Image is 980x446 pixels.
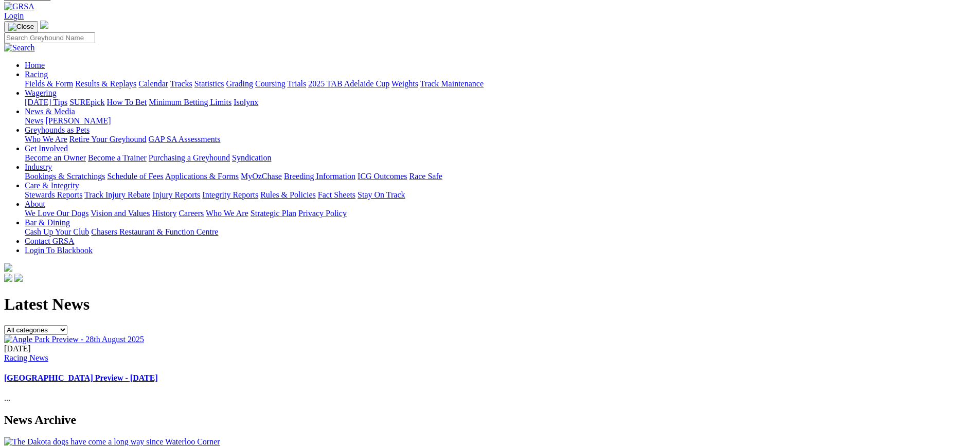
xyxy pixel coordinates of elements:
[4,373,158,382] a: [GEOGRAPHIC_DATA] Preview - [DATE]
[202,190,258,199] a: Integrity Reports
[14,274,23,282] img: twitter.svg
[4,21,38,32] button: Toggle navigation
[25,135,67,144] a: Who We Are
[25,172,105,181] a: Bookings & Scratchings
[25,135,976,144] div: Greyhounds as Pets
[25,227,89,236] a: Cash Up Your Club
[170,79,192,88] a: Tracks
[298,209,347,218] a: Privacy Policy
[358,172,407,181] a: ICG Outcomes
[165,172,239,181] a: Applications & Forms
[84,190,150,199] a: Track Injury Rebate
[25,79,73,88] a: Fields & Form
[234,98,258,106] a: Isolynx
[138,79,168,88] a: Calendar
[69,135,147,144] a: Retire Your Greyhound
[25,116,976,126] div: News & Media
[25,218,70,227] a: Bar & Dining
[4,32,95,43] input: Search
[358,190,405,199] a: Stay On Track
[25,209,88,218] a: We Love Our Dogs
[4,413,976,427] h2: News Archive
[40,21,48,29] img: logo-grsa-white.png
[25,98,67,106] a: [DATE] Tips
[25,61,45,69] a: Home
[4,263,12,272] img: logo-grsa-white.png
[25,190,82,199] a: Stewards Reports
[149,98,231,106] a: Minimum Betting Limits
[45,116,111,125] a: [PERSON_NAME]
[25,107,75,116] a: News & Media
[255,79,286,88] a: Coursing
[25,153,976,163] div: Get Involved
[4,335,144,344] img: Angle Park Preview - 28th August 2025
[25,172,976,181] div: Industry
[25,116,43,125] a: News
[226,79,253,88] a: Grading
[25,153,86,162] a: Become an Owner
[91,209,150,218] a: Vision and Values
[4,43,35,52] img: Search
[25,181,79,190] a: Care & Integrity
[107,172,163,181] a: Schedule of Fees
[25,98,976,107] div: Wagering
[69,98,104,106] a: SUREpick
[287,79,306,88] a: Trials
[241,172,282,181] a: MyOzChase
[88,153,147,162] a: Become a Trainer
[409,172,442,181] a: Race Safe
[149,135,221,144] a: GAP SA Assessments
[25,70,48,79] a: Racing
[251,209,296,218] a: Strategic Plan
[25,190,976,200] div: Care & Integrity
[194,79,224,88] a: Statistics
[91,227,218,236] a: Chasers Restaurant & Function Centre
[4,344,31,353] span: [DATE]
[308,79,389,88] a: 2025 TAB Adelaide Cup
[232,153,271,162] a: Syndication
[25,209,976,218] div: About
[25,200,45,208] a: About
[206,209,248,218] a: Who We Are
[25,126,90,134] a: Greyhounds as Pets
[284,172,355,181] a: Breeding Information
[75,79,136,88] a: Results & Replays
[420,79,484,88] a: Track Maintenance
[25,227,976,237] div: Bar & Dining
[4,295,976,314] h1: Latest News
[25,163,52,171] a: Industry
[8,23,34,31] img: Close
[318,190,355,199] a: Fact Sheets
[25,246,93,255] a: Login To Blackbook
[4,274,12,282] img: facebook.svg
[260,190,316,199] a: Rules & Policies
[152,209,176,218] a: History
[152,190,200,199] a: Injury Reports
[107,98,147,106] a: How To Bet
[25,88,57,97] a: Wagering
[149,153,230,162] a: Purchasing a Greyhound
[25,144,68,153] a: Get Involved
[4,11,24,20] a: Login
[25,237,74,245] a: Contact GRSA
[4,2,34,11] img: GRSA
[391,79,418,88] a: Weights
[4,344,976,403] div: ...
[4,353,48,362] a: Racing News
[179,209,204,218] a: Careers
[25,79,976,88] div: Racing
